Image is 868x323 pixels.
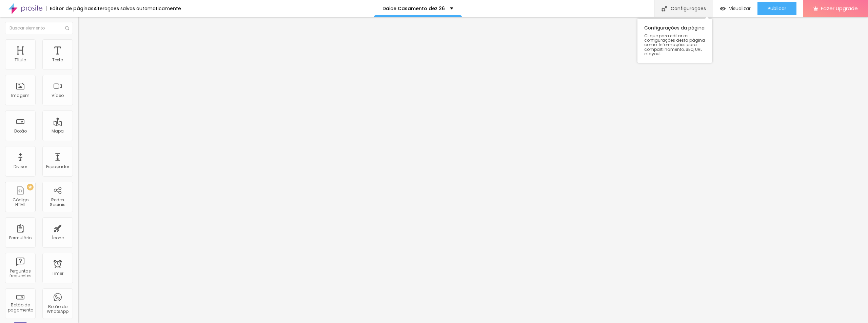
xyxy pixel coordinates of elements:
[662,6,667,12] img: Icone
[11,93,29,98] div: Imagem
[768,6,786,11] span: Publicar
[637,19,712,63] div: Configurações da página
[7,269,34,279] div: Perguntas frequentes
[52,271,63,276] div: Timer
[15,58,26,62] div: Título
[78,17,868,323] iframe: Editor
[65,26,69,30] img: Icone
[757,2,796,15] button: Publicar
[9,236,32,240] div: Formulário
[644,34,705,56] span: Clique para editar as configurações desta página como: Informações para compartilhamento, SEO, UR...
[44,304,71,314] div: Botão do WhatsApp
[52,58,63,62] div: Texto
[94,6,181,11] div: Alterações salvas automaticamente
[14,129,27,134] div: Botão
[729,6,751,11] span: Visualizar
[7,198,34,207] div: Código HTML
[52,129,64,134] div: Mapa
[52,236,64,240] div: Ícone
[713,2,757,15] button: Visualizar
[14,164,27,169] div: Divisor
[46,164,69,169] div: Espaçador
[44,198,71,207] div: Redes Sociais
[7,303,34,312] div: Botão de pagamento
[821,5,858,11] span: Fazer Upgrade
[5,22,73,34] input: Buscar elemento
[382,6,445,11] p: Daice Casamento dez 26
[720,6,726,12] img: view-1.svg
[52,93,64,98] div: Vídeo
[46,6,94,11] div: Editor de páginas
